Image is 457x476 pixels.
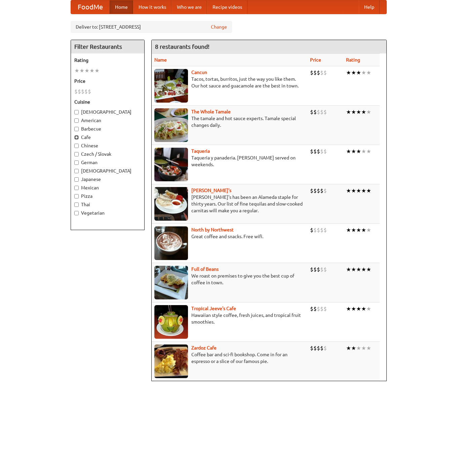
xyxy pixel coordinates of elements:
[133,0,172,14] a: How it works
[313,69,317,76] li: $
[74,186,79,190] input: Mexican
[94,67,100,74] li: ★
[346,108,351,116] li: ★
[74,109,141,115] label: [DEMOGRAPHIC_DATA]
[191,345,217,351] a: Zardoz Cafe
[74,211,79,215] input: Vegetarian
[356,187,361,194] li: ★
[320,266,323,273] li: $
[320,344,323,352] li: $
[366,108,371,116] li: ★
[313,108,317,116] li: $
[191,227,234,232] b: North by Northwest
[74,210,141,216] label: Vegetarian
[361,266,366,273] li: ★
[317,148,320,155] li: $
[366,148,371,155] li: ★
[154,272,305,286] p: We roast on premises to give you the best cup of coffee in town.
[154,154,305,168] p: Taqueria y panaderia. [PERSON_NAME] served on weekends.
[191,70,207,75] b: Cancun
[361,187,366,194] li: ★
[320,69,323,76] li: $
[356,108,361,116] li: ★
[356,266,361,273] li: ★
[74,110,79,114] input: [DEMOGRAPHIC_DATA]
[310,344,313,352] li: $
[74,201,141,208] label: Thai
[320,187,323,194] li: $
[191,188,231,193] a: [PERSON_NAME]'s
[366,305,371,313] li: ★
[154,57,167,63] a: Name
[317,344,320,352] li: $
[356,148,361,155] li: ★
[346,266,351,273] li: ★
[346,226,351,234] li: ★
[74,127,79,131] input: Barbecue
[191,266,219,272] a: Full of Beans
[351,226,356,234] li: ★
[154,305,188,339] img: jeeves.jpg
[155,43,210,50] ng-pluralize: 8 restaurants found!
[74,144,79,148] input: Chinese
[366,266,371,273] li: ★
[317,187,320,194] li: $
[366,344,371,352] li: ★
[317,305,320,313] li: $
[346,305,351,313] li: ★
[74,203,79,207] input: Thai
[78,88,81,95] li: $
[361,344,366,352] li: ★
[361,108,366,116] li: ★
[356,226,361,234] li: ★
[323,148,327,155] li: $
[320,226,323,234] li: $
[154,69,188,103] img: cancun.jpg
[351,148,356,155] li: ★
[74,118,79,123] input: American
[74,194,79,198] input: Pizza
[74,99,141,105] h5: Cuisine
[361,305,366,313] li: ★
[74,67,79,74] li: ★
[351,344,356,352] li: ★
[89,67,94,74] li: ★
[74,184,141,191] label: Mexican
[172,0,207,14] a: Who we are
[359,0,380,14] a: Help
[191,306,236,311] a: Tropical Jeeve's Cafe
[351,305,356,313] li: ★
[154,312,305,325] p: Hawaiian style coffee, fresh juices, and tropical fruit smoothies.
[313,226,317,234] li: $
[110,0,133,14] a: Home
[346,148,351,155] li: ★
[71,21,232,33] div: Deliver to: [STREET_ADDRESS]
[191,109,231,114] a: The Whole Tamale
[74,117,141,124] label: American
[74,193,141,199] label: Pizza
[74,134,141,141] label: Cafe
[191,148,210,154] b: Taqueria
[366,187,371,194] li: ★
[154,194,305,214] p: [PERSON_NAME]'s has been an Alameda staple for thirty years. Our list of fine tequilas and slow-c...
[361,69,366,76] li: ★
[351,266,356,273] li: ★
[74,142,141,149] label: Chinese
[310,57,321,63] a: Price
[313,266,317,273] li: $
[356,305,361,313] li: ★
[154,76,305,89] p: Tacos, tortas, burritos, just the way you like them. Our hot sauce and guacamole are the best in ...
[320,108,323,116] li: $
[320,148,323,155] li: $
[154,108,188,142] img: wholetamale.jpg
[84,88,88,95] li: $
[361,148,366,155] li: ★
[207,0,247,14] a: Recipe videos
[74,88,78,95] li: $
[346,187,351,194] li: ★
[71,40,144,53] h4: Filter Restaurants
[351,108,356,116] li: ★
[323,344,327,352] li: $
[74,177,79,182] input: Japanese
[323,305,327,313] li: $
